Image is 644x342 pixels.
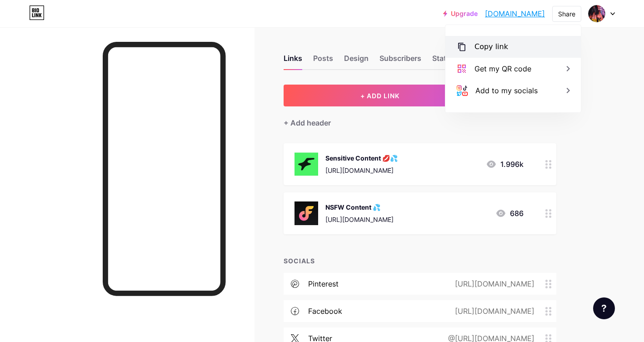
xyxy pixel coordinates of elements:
[558,9,575,19] div: Share
[284,117,331,128] div: + Add header
[440,306,545,317] div: [URL][DOMAIN_NAME]
[443,10,478,17] a: Upgrade
[308,306,342,317] div: facebook
[308,278,339,289] div: pinterest
[313,53,333,69] div: Posts
[325,166,398,175] div: [URL][DOMAIN_NAME]
[344,53,369,69] div: Design
[325,202,394,212] div: NSFW Content 💦
[588,5,605,22] img: luxurydances
[495,208,524,219] div: 686
[440,278,545,289] div: [URL][DOMAIN_NAME]
[295,152,318,176] img: Sensitive Content 💋💦
[325,215,394,224] div: [URL][DOMAIN_NAME]
[284,53,302,69] div: Links
[379,53,421,69] div: Subscribers
[474,41,508,52] div: Copy link
[474,63,531,74] div: Get my QR code
[485,8,545,19] a: [DOMAIN_NAME]
[432,53,450,69] div: Stats
[284,85,477,106] button: + ADD LINK
[295,201,318,225] img: NSFW Content 💦
[475,85,538,96] div: Add to my socials
[360,92,399,100] span: + ADD LINK
[486,159,524,170] div: 1.996k
[284,256,556,266] div: SOCIALS
[325,153,398,163] div: Sensitive Content 💋💦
